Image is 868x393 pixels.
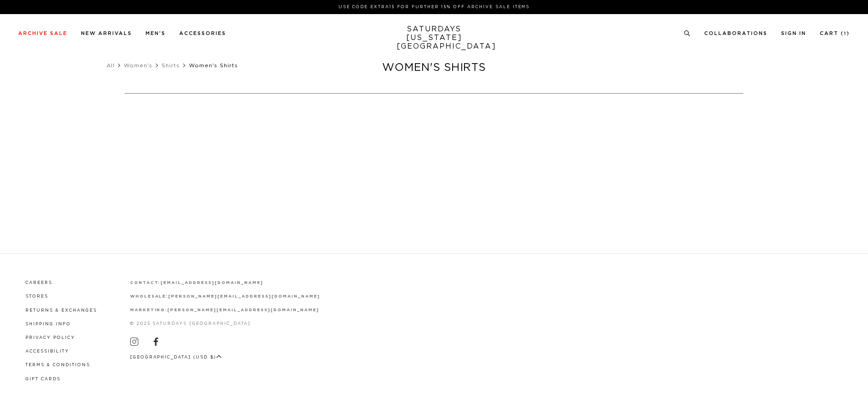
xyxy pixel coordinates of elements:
a: [EMAIL_ADDRESS][DOMAIN_NAME] [161,281,263,285]
a: [PERSON_NAME][EMAIL_ADDRESS][DOMAIN_NAME] [168,294,320,298]
a: Cart (1) [820,31,850,36]
a: [PERSON_NAME][EMAIL_ADDRESS][DOMAIN_NAME] [167,308,319,312]
a: Accessibility [25,349,69,353]
a: New Arrivals [81,31,132,36]
a: Accessories [179,31,226,36]
p: © 2025 Saturdays [GEOGRAPHIC_DATA] [130,320,320,327]
a: Collaborations [704,31,767,36]
a: Women's [124,63,152,68]
a: Returns & Exchanges [25,308,97,313]
a: Men's [146,31,166,36]
a: Gift Cards [25,377,61,381]
a: Shipping Info [25,322,71,326]
strong: marketing: [130,308,168,312]
strong: contact: [130,281,161,285]
a: All [106,63,115,68]
small: 1 [844,32,847,36]
a: Privacy Policy [25,336,75,340]
a: Terms & Conditions [25,363,90,367]
button: [GEOGRAPHIC_DATA] (USD $) [130,354,222,361]
a: SATURDAYS[US_STATE][GEOGRAPHIC_DATA] [397,25,472,51]
a: Sign In [781,31,806,36]
p: Use Code EXTRA15 for Further 15% Off Archive Sale Items [22,4,846,10]
a: Stores [25,294,48,298]
a: Careers [25,281,52,285]
a: Archive Sale [18,31,67,36]
a: Shirts [161,63,180,68]
strong: wholesale: [130,294,169,298]
span: Women's Shirts [189,63,238,68]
